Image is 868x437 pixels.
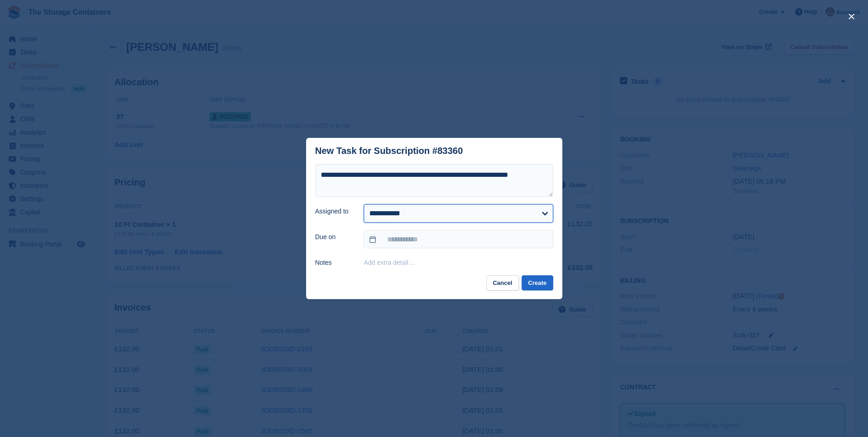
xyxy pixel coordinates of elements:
button: Cancel [486,275,519,290]
div: New Task for Subscription #83360 [315,146,463,156]
button: Create [522,275,553,290]
label: Notes [315,258,353,268]
label: Assigned to [315,207,353,216]
button: Add extra detail… [364,259,415,266]
button: close [844,9,859,24]
label: Due on [315,232,353,242]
